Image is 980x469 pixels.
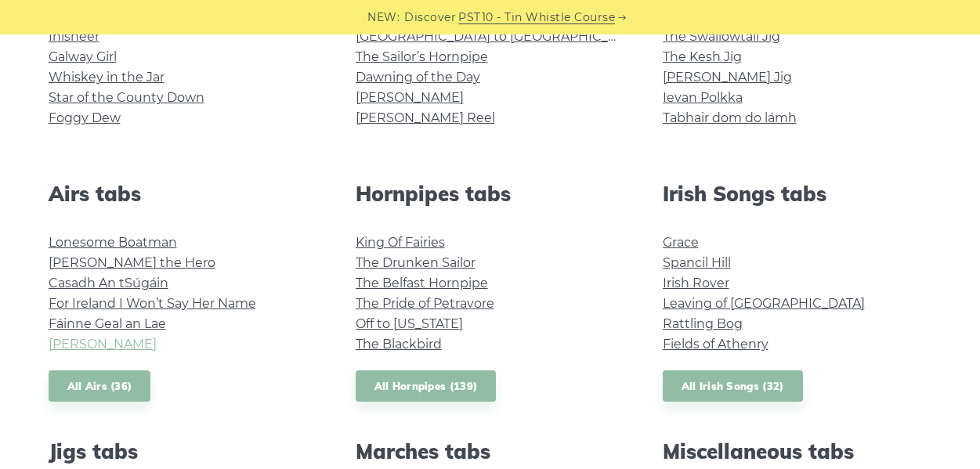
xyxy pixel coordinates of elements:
a: Inisheer [49,29,99,44]
a: The Kesh Jig [663,49,742,64]
a: Spancil Hill [663,255,731,270]
h2: Airs tabs [49,182,318,206]
span: Discover [404,9,456,27]
a: [PERSON_NAME] Reel [356,110,495,125]
a: The Pride of Petravore [356,296,494,311]
a: The Swallowtail Jig [663,29,780,44]
h2: Marches tabs [356,439,625,464]
a: Off to [US_STATE] [356,316,463,331]
a: [PERSON_NAME] Jig [663,70,792,85]
a: PST10 - Tin Whistle Course [458,9,615,27]
a: Fáinne Geal an Lae [49,316,166,331]
a: The Belfast Hornpipe [356,276,488,290]
a: The Sailor’s Hornpipe [356,49,488,64]
h2: Hornpipes tabs [356,182,625,206]
h2: Jigs tabs [49,439,318,464]
a: [GEOGRAPHIC_DATA] to [GEOGRAPHIC_DATA] [356,29,645,44]
a: All Hornpipes (139) [356,370,497,402]
a: For Ireland I Won’t Say Her Name [49,296,256,311]
a: Whiskey in the Jar [49,70,165,85]
h2: Irish Songs tabs [663,182,932,206]
a: Fields of Athenry [663,337,768,352]
a: All Irish Songs (32) [663,370,803,402]
a: [PERSON_NAME] [356,90,464,105]
a: [PERSON_NAME] [49,337,157,352]
a: Ievan Polkka [663,90,743,105]
a: Irish Rover [663,276,729,290]
a: Tabhair dom do lámh [663,110,797,125]
a: Galway Girl [49,49,117,64]
h2: Miscellaneous tabs [663,439,932,464]
a: Casadh An tSúgáin [49,276,168,290]
a: King Of Fairies [356,235,445,250]
a: Grace [663,235,699,250]
a: Leaving of [GEOGRAPHIC_DATA] [663,296,865,311]
a: Dawning of the Day [356,70,480,85]
a: The Blackbird [356,337,442,352]
a: Foggy Dew [49,110,121,125]
a: [PERSON_NAME] the Hero [49,255,215,270]
a: Lonesome Boatman [49,235,177,250]
span: NEW: [367,9,400,27]
a: All Airs (36) [49,370,151,402]
a: Star of the County Down [49,90,204,105]
a: The Drunken Sailor [356,255,476,270]
a: Rattling Bog [663,316,743,331]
